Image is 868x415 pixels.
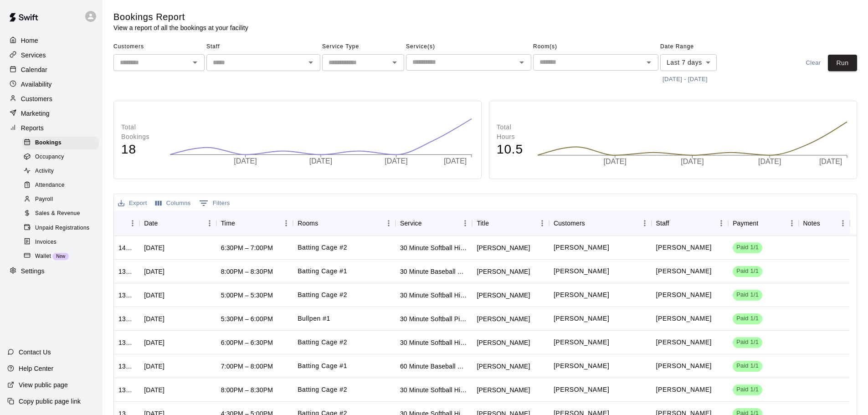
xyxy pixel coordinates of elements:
[22,207,99,220] div: Sales & Revenue
[477,385,530,395] div: Fallan Morgan
[836,216,850,230] button: Menu
[216,210,293,236] div: Time
[116,196,149,210] button: Export
[19,348,51,357] p: Contact Us
[554,314,609,323] p: Huston Collins
[733,267,762,276] span: Paid 1/1
[656,243,712,252] p: Riley Frost
[7,92,95,106] a: Customers
[118,314,135,323] div: 1385119
[656,361,712,371] p: Randy Gattis
[118,217,131,230] button: Sort
[477,243,530,252] div: Rylee Bullers
[549,210,652,236] div: Customers
[22,221,103,235] a: Unpaid Registrations
[221,385,273,395] div: 8:00PM – 8:30PM
[400,210,422,236] div: Service
[21,266,45,276] p: Settings
[400,385,468,395] div: 30 Minute Softball Hitting Lesson
[497,123,528,142] p: Total Hours
[395,210,473,236] div: Service
[22,222,99,235] div: Unpaid Registrations
[298,290,347,300] p: Batting Cage #2
[118,338,135,347] div: 1385112
[144,267,164,276] div: Wed, Sep 10, 2025
[118,291,135,300] div: 1386297
[758,217,771,230] button: Sort
[322,40,404,54] span: Service Type
[7,121,95,135] a: Reports
[733,362,762,370] span: Paid 1/1
[309,157,332,165] tspan: [DATE]
[35,224,89,233] span: Unpaid Registrations
[19,380,68,389] p: View public page
[477,362,530,371] div: Wesley Perkins
[638,216,652,230] button: Menu
[7,77,95,91] div: Availability
[35,181,65,190] span: Attendance
[144,291,164,300] div: Mon, Sep 15, 2025
[298,243,347,252] p: Batting Cage #2
[533,40,658,54] span: Room(s)
[400,314,468,323] div: 30 Minute Softball Pitching Lesson
[22,235,103,249] a: Invoices
[118,243,135,252] div: 1421548
[477,291,530,300] div: Izabelle Tilton
[189,56,201,69] button: Open
[477,267,530,276] div: Ayden Gamo
[400,362,468,371] div: 60 Minute Baseball Hitting Lesson
[554,385,609,395] p: Fallan Morgan
[118,267,135,276] div: 1389546
[656,266,712,276] p: Randy Gattis
[35,238,56,247] span: Invoices
[444,157,467,165] tspan: [DATE]
[279,216,293,230] button: Menu
[489,217,502,230] button: Sort
[554,210,585,236] div: Customers
[221,291,273,300] div: 5:00PM – 5:30PM
[21,51,46,60] p: Services
[21,94,52,103] p: Customers
[385,157,407,165] tspan: [DATE]
[22,193,99,206] div: Payroll
[118,362,135,371] div: 1372031
[304,56,317,69] button: Open
[318,217,331,230] button: Sort
[22,250,99,263] div: WalletNew
[7,63,95,77] div: Calendar
[400,291,468,300] div: 30 Minute Softball Hitting Lesson
[113,23,248,32] p: View a report of all the bookings at your facility
[554,361,609,371] p: Wesley Perkins
[144,338,164,347] div: Mon, Sep 15, 2025
[298,314,330,323] p: Bullpen #1
[477,210,489,236] div: Title
[554,338,609,347] p: Huston Collins
[799,55,828,72] button: Clear
[681,158,704,166] tspan: [DATE]
[400,338,468,347] div: 30 Minute Softball Hitting Lesson
[221,314,273,323] div: 5:30PM – 6:00PM
[22,151,99,164] div: Occupancy
[35,153,64,162] span: Occupancy
[799,210,850,236] div: Notes
[19,364,53,373] p: Help Center
[197,196,232,210] button: Show filters
[22,164,103,179] a: Activity
[235,217,248,230] button: Sort
[656,210,669,236] div: Staff
[22,136,103,150] a: Bookings
[7,107,95,120] div: Marketing
[7,265,95,278] a: Settings
[660,40,740,54] span: Date Range
[472,210,549,236] div: Title
[21,123,44,133] p: Reports
[477,338,530,347] div: Huston Collins
[22,179,99,192] div: Attendance
[388,56,401,69] button: Open
[153,196,193,210] button: Select columns
[114,210,139,236] div: ID
[144,210,158,236] div: Date
[652,210,729,236] div: Staff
